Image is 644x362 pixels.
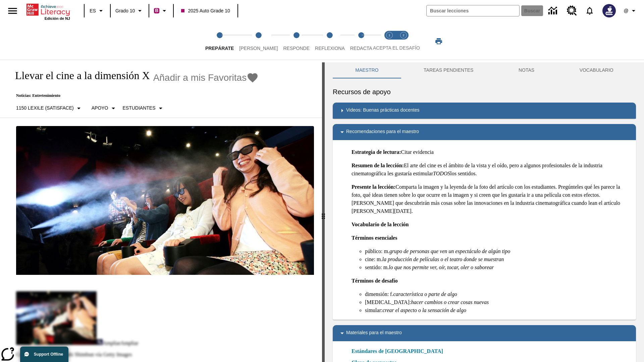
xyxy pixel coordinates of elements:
button: Perfil/Configuración [620,5,641,17]
strong: Términos de desafío [352,278,398,284]
strong: Estrategia de lectura: [352,149,401,155]
a: Estándares de [GEOGRAPHIC_DATA] [352,347,447,355]
em: lo que nos permite ver, oír, tocar, oler o saborear [389,264,494,270]
span: Responde [283,46,310,51]
p: 1150 Lexile (Satisface) [16,105,74,112]
button: Abrir el menú lateral [3,1,22,21]
button: VOCABULARIO [557,62,636,78]
li: público: m. [365,247,631,255]
p: Comparta la imagen y la leyenda de la foto del artículo con los estudiantes. Pregúnteles qué les ... [352,183,631,215]
span: Reflexiona [315,46,345,51]
button: Support Offline [20,347,68,362]
div: Materiales para el maestro [333,325,636,341]
a: Centro de información [544,2,563,20]
strong: Presente la lección [352,184,394,190]
em: crear el aspecto o la sensación de algo [382,307,466,313]
span: [PERSON_NAME] [239,46,278,51]
div: Videos: Buenas prácticas docentes [333,103,636,119]
em: TODOS [433,171,450,176]
span: Support Offline [34,352,63,357]
div: activity [325,62,644,362]
button: Imprimir [428,35,449,47]
span: 2025 Auto Grade 10 [181,7,230,14]
button: Añadir a mis Favoritas - Llevar el cine a la dimensión X [153,72,259,83]
h6: Recursos de apoyo [333,86,636,97]
span: Añadir a mis Favoritas [153,72,247,83]
div: Portada [26,2,70,20]
a: Notificaciones [581,2,598,19]
li: simular: [365,306,631,314]
button: Acepta el desafío lee step 1 of 2 [380,23,399,60]
li: dimensión: f. [365,290,631,298]
h1: Llevar el cine a la dimensión X [8,69,150,82]
button: Maestro [333,62,401,78]
em: hacer cambios o crear cosas nuevas [411,299,489,305]
button: Redacta step 5 of 5 [345,23,378,60]
p: Apoyo [92,105,108,112]
p: El arte del cine es el ámbito de la vista y el oído, pero a algunos profesionales de la industria... [352,162,631,178]
button: Lee step 2 of 5 [234,23,283,60]
span: ACEPTA EL DESAFÍO [373,45,420,51]
a: Centro de recursos, Se abrirá en una pestaña nueva. [563,2,581,20]
button: Tipo de apoyo, Apoyo [89,102,120,114]
strong: : [394,184,395,190]
p: Citar evidencia [352,148,631,156]
text: 2 [402,34,404,37]
em: la producción de películas o el teatro donde se muestran [382,256,504,262]
p: Materiales para el maestro [346,329,402,337]
button: Seleccionar estudiante [120,102,167,114]
button: Seleccione Lexile, 1150 Lexile (Satisface) [13,102,86,114]
span: Redacta [350,46,372,51]
span: B [155,6,158,15]
li: cine: m. [365,255,631,263]
strong: Términos esenciales [352,235,397,241]
em: grupo de personas que ven un espectáculo de algún tipo [389,248,510,254]
button: NOTAS [496,62,557,78]
img: El panel situado frente a los asientos rocía con agua nebulizada al feliz público en un cine equi... [16,126,314,275]
div: Instructional Panel Tabs [333,62,636,78]
text: 1 [388,34,390,37]
strong: Vocabulario de la lección [352,222,409,227]
button: Prepárate step 1 of 5 [200,23,239,60]
input: Buscar campo [427,5,519,16]
button: Acepta el desafío contesta step 2 of 2 [394,23,413,60]
img: Avatar [602,4,616,17]
li: sentido: m. [365,263,631,271]
p: Estudiantes [123,105,156,112]
button: Reflexiona step 4 of 5 [310,23,350,60]
button: Lenguaje: ES, Selecciona un idioma [87,5,108,17]
span: Prepárate [205,46,234,51]
button: Boost El color de la clase es rojo violeta. Cambiar el color de la clase. [151,5,171,17]
span: ES [90,7,96,14]
p: Videos: Buenas prácticas docentes [346,107,419,115]
button: Grado: Grado 10, Elige un grado [113,5,147,17]
p: Recomendaciones para el maestro [346,128,419,136]
button: Escoja un nuevo avatar [598,2,620,19]
button: Responde step 3 of 5 [278,23,315,60]
span: Edición de NJ [45,16,70,20]
div: Recomendaciones para el maestro [333,124,636,140]
li: [MEDICAL_DATA]: [365,298,631,306]
em: característica o parte de algo [393,291,457,297]
span: @ [624,7,628,14]
p: Noticias: Entretenimiento [8,93,259,98]
button: TAREAS PENDIENTES [401,62,496,78]
strong: Resumen de la lección: [352,163,404,168]
div: Pulsa la tecla de intro o la barra espaciadora y luego presiona las flechas de derecha e izquierd... [322,62,325,362]
span: Grado 10 [115,7,135,14]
